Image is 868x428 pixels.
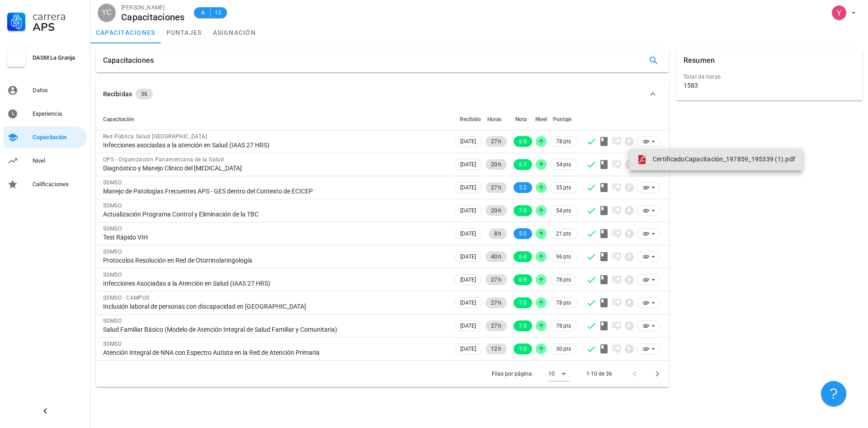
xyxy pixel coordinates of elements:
[832,5,846,20] div: avatar
[460,116,481,122] span: Recibido
[519,159,527,170] span: 6.7
[103,325,445,334] div: Salud Familiar Básico (Modelo de Atención Integral de Salud Familiar y Comunitaria)
[103,141,445,149] div: Infecciones asociadas a la atención en Salud (IAAS 27 HRS)
[556,229,571,238] span: 21 pts
[460,298,476,308] span: [DATE]
[492,361,569,387] div: Filas por página:
[491,274,501,285] span: 27 h
[556,298,571,307] span: 78 pts
[649,366,665,382] button: Página siguiente
[556,137,571,146] span: 78 pts
[103,348,445,357] div: Atención Integral de NNA con Espectro Autista en la Red de Atención Primaria
[494,228,501,239] span: 8 h
[4,80,87,101] a: Datos
[491,343,501,354] span: 12 h
[491,251,501,262] span: 40 h
[103,133,207,140] span: Red Pública Salud [GEOGRAPHIC_DATA]
[519,228,527,239] span: 5.0
[460,160,476,169] span: [DATE]
[199,8,207,17] span: A
[684,81,698,89] div: 1583
[141,89,147,99] span: 36
[208,22,262,43] a: asignación
[103,179,122,186] span: SSMSO
[33,22,83,33] div: APS
[4,127,87,148] a: Capacitación
[103,279,445,287] div: Infecciones Asociadas a la Atención en Salud (IAAS 27 HRS)
[121,3,185,12] div: [PERSON_NAME]
[103,202,122,209] span: SSMSO
[460,344,476,354] span: [DATE]
[653,155,795,163] span: CertificadoCapacitación_197859_195339 (1).pdf
[103,187,445,195] div: Manejo de Patologías Frecuentes APS - GES dentro del Contexto de ECICEP
[103,341,122,347] span: SSMSO
[519,182,527,193] span: 5.2
[103,116,134,122] span: Capacitación
[33,87,83,94] div: Datos
[96,108,453,130] th: Capacitación
[33,134,83,141] div: Capacitación
[556,206,571,215] span: 54 pts
[548,367,569,381] div: 10Filas por página:
[121,12,185,22] div: Capacitaciones
[556,321,571,330] span: 78 pts
[684,49,715,72] div: Resumen
[460,206,476,216] span: [DATE]
[103,318,122,324] span: SSMSO
[515,116,527,122] span: Nota
[491,205,501,216] span: 20 h
[33,181,83,188] div: Calificaciones
[453,108,484,130] th: Recibido
[4,150,87,172] a: Nivel
[90,22,161,43] a: capacitaciones
[556,344,571,353] span: 30 pts
[460,321,476,331] span: [DATE]
[4,174,87,195] a: Calificaciones
[556,252,571,261] span: 96 pts
[491,136,501,147] span: 27 h
[519,205,527,216] span: 7.0
[214,8,222,17] span: 13
[535,116,547,122] span: Nivel
[487,116,501,122] span: Horas
[509,108,534,130] th: Nota
[484,108,509,130] th: Horas
[98,4,116,22] div: avatar
[33,110,83,118] div: Experiencia
[103,89,132,99] div: Recibidas
[491,297,501,308] span: 27 h
[556,160,571,169] span: 54 pts
[519,274,527,285] span: 6.9
[519,297,527,308] span: 7.0
[103,249,122,255] span: SSMSO
[103,272,122,278] span: SSMSO
[103,233,445,241] div: Test Rápido VIH
[33,54,83,61] div: DASM La Granja
[96,80,669,108] button: Recibidas 36
[491,182,501,193] span: 27 h
[103,49,154,72] div: Capacitaciones
[103,302,445,310] div: Inclusión laboral de personas con discapacidad en [GEOGRAPHIC_DATA]
[519,136,527,147] span: 6.9
[491,159,501,170] span: 20 h
[684,72,855,81] div: Total de horas
[103,295,150,301] span: SSMSO - CAMPUS
[460,275,476,285] span: [DATE]
[548,108,579,130] th: Puntaje
[556,183,571,192] span: 55 pts
[103,164,445,172] div: Diagnóstico y Manejo Clínico del [MEDICAL_DATA]
[460,229,476,239] span: [DATE]
[161,22,208,43] a: puntajes
[103,256,445,264] div: Protocolos Resolución en Red de Otorrinolaringología
[519,343,527,354] span: 7.0
[556,275,571,284] span: 78 pts
[548,370,555,378] div: 10
[103,226,122,232] span: SSMSO
[33,157,83,165] div: Nivel
[491,320,501,331] span: 27 h
[460,136,476,146] span: [DATE]
[519,320,527,331] span: 7.0
[586,370,612,378] div: 1-10 de 36
[103,156,224,163] span: OPS - Organización Panamericana de la Salud
[102,4,112,22] span: YC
